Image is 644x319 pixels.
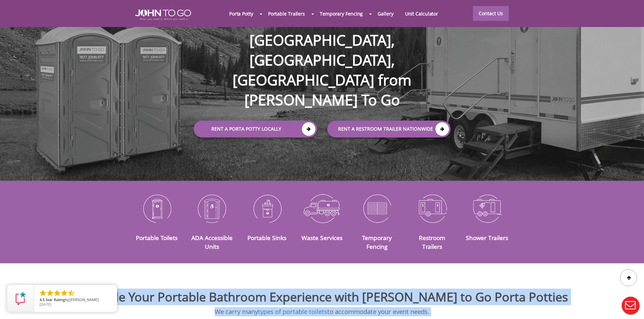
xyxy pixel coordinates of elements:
img: Review Rating [14,292,27,305]
img: Waste-Services-icon_N.png [300,191,344,226]
span: [PERSON_NAME] [69,297,99,302]
button: Live Chat [617,292,644,319]
li:  [46,289,54,297]
a: Portable Sinks [247,234,286,242]
a: types of portable toilets [258,307,327,316]
a: Temporary Fencing [362,234,392,250]
a: Unit Calculator [399,6,444,21]
img: Portable-Sinks-icon_N.png [244,191,289,226]
a: Portable Toilets [136,234,177,242]
a: ADA Accessible Units [191,234,233,250]
h2: Upgrade Your Portable Bathroom Experience with [PERSON_NAME] to Go Porta Potties [5,290,639,304]
span: Star Rating [46,297,65,302]
span: 4.5 [40,297,45,302]
a: Contact Us [473,6,509,21]
li:  [60,289,68,297]
a: rent a RESTROOM TRAILER Nationwide [327,121,451,138]
img: Restroom-Trailers-icon_N.png [410,191,455,226]
span: by [40,298,112,302]
a: Waste Services [302,234,342,242]
li:  [39,289,47,297]
li:  [53,289,61,297]
a: Portable Trailers [262,6,311,21]
a: Porta Potty [223,6,259,21]
p: We carry many to accommodate your event needs. [5,307,639,316]
a: Rent a Porta Potty Locally [194,121,317,138]
img: Temporary-Fencing-cion_N.png [355,191,400,226]
img: JOHN to go [135,9,191,20]
li:  [67,289,75,297]
a: Gallery [372,6,399,21]
a: Shower Trailers [466,234,508,242]
span: [DATE] [40,302,51,307]
img: ADA-Accessible-Units-icon_N.png [189,191,234,226]
img: Shower-Trailers-icon_N.png [465,191,510,226]
a: Temporary Fencing [314,6,368,21]
img: Portable-Toilets-icon_N.png [135,191,180,226]
a: Restroom Trailers [419,234,445,250]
